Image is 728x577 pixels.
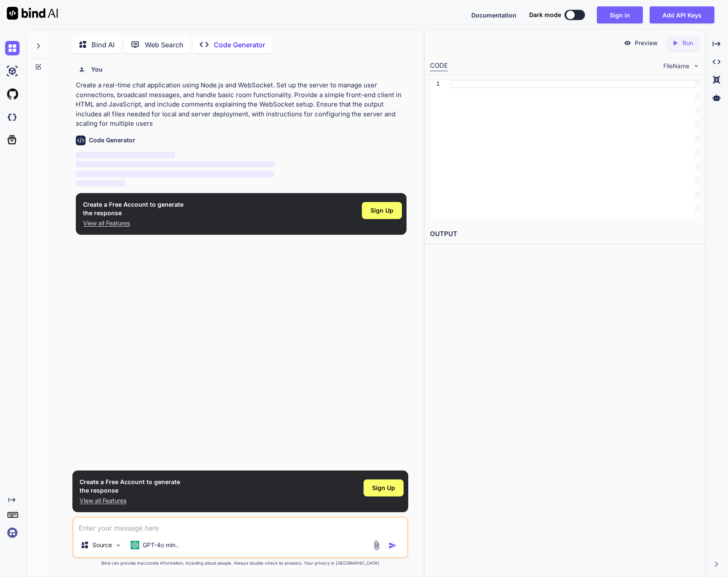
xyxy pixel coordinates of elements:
p: Web Search [145,40,183,50]
img: Bind AI [7,7,58,20]
p: View all Features [83,219,183,228]
p: Create a real-time chat application using Node.js and WebSocket. Set up the server to manage user... [76,81,407,129]
h1: Create a Free Account to generate the response [80,478,180,495]
img: signin [5,525,20,540]
p: Bind can provide inaccurate information, including about people. Always double-check its answers.... [72,560,408,566]
div: 1 [430,80,440,88]
button: Add API Keys [650,6,714,23]
img: preview [624,39,631,47]
p: GPT-4o min.. [143,541,179,549]
h6: Code Generator [89,136,135,144]
img: chevron down [693,62,700,69]
h2: OUTPUT [425,224,705,244]
span: ‌ [76,161,274,167]
p: View all Features [80,496,180,505]
p: Preview [635,39,658,47]
p: Code Generator [214,40,265,50]
img: GPT-4o mini [131,541,139,549]
img: darkCloudIdeIcon [5,110,20,124]
img: Pick Models [115,542,122,549]
img: chat [5,41,20,55]
span: Dark mode [529,11,561,19]
span: Documentation [471,12,516,19]
p: Run [682,39,693,47]
p: Source [92,541,112,549]
span: Sign Up [372,484,395,492]
h1: Create a Free Account to generate the response [83,200,183,217]
img: ai-studio [5,64,20,78]
img: githubLight [5,87,20,101]
span: Sign Up [370,206,393,215]
span: ‌ [76,152,175,158]
h6: You [91,65,103,74]
button: Documentation [471,11,516,20]
span: FileName [663,62,689,70]
img: icon [388,541,397,550]
button: Sign in [597,6,643,23]
img: attachment [372,540,381,550]
span: ‌ [76,171,274,177]
div: CODE [430,61,448,71]
p: Bind AI [92,40,115,50]
span: ‌ [76,180,126,187]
